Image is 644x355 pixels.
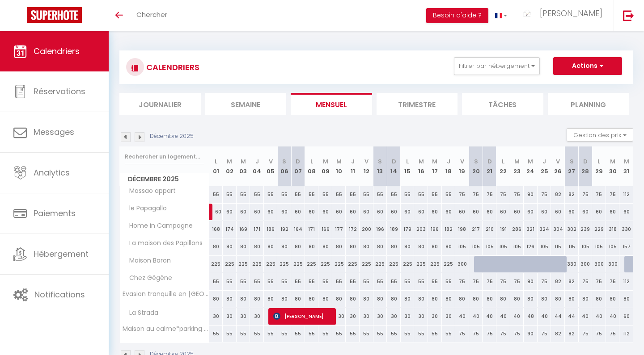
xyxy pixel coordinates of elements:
span: Chercher [136,10,167,19]
div: 75 [538,273,551,290]
div: 80 [291,291,305,307]
abbr: S [570,157,574,166]
div: 166 [318,221,332,238]
div: 75 [510,273,524,290]
th: 15 [401,146,415,186]
abbr: J [542,157,546,166]
th: 14 [387,146,401,186]
div: 60 [483,204,496,220]
div: 80 [209,291,223,307]
div: 80 [373,291,387,307]
div: 189 [387,221,401,238]
th: 04 [250,146,264,186]
div: 55 [428,186,442,203]
abbr: M [419,157,424,166]
div: 60 [510,204,524,220]
div: 55 [401,186,415,203]
div: 105 [455,238,469,255]
abbr: D [392,157,396,166]
div: 55 [305,186,319,203]
div: 80 [442,291,456,307]
div: 105 [510,238,524,255]
div: 182 [442,221,456,238]
div: 55 [332,186,346,203]
abbr: S [378,157,382,166]
span: Décembre 2025 [120,173,209,186]
div: 80 [223,238,237,255]
div: 80 [551,291,565,307]
div: 75 [538,186,551,203]
div: 55 [209,186,223,203]
abbr: V [460,157,464,166]
div: 80 [524,291,538,307]
div: 321 [524,221,538,238]
div: 55 [346,186,360,203]
div: 330 [565,256,579,272]
div: 80 [510,291,524,307]
h3: CALENDRIERS [144,57,199,77]
div: 60 [619,204,633,220]
th: 10 [332,146,346,186]
div: 169 [237,221,250,238]
div: 75 [579,186,593,203]
div: 60 [538,204,551,220]
div: 75 [592,273,606,290]
button: Filtrer par hébergement [454,57,540,75]
span: Home in Campagne [121,221,195,231]
div: 80 [223,291,237,307]
th: 18 [442,146,456,186]
abbr: J [255,157,259,166]
div: 60 [291,204,305,220]
button: Gestion des prix [567,128,633,142]
div: 80 [277,238,291,255]
div: 60 [592,204,606,220]
div: 55 [264,186,278,203]
img: ... [521,9,534,18]
div: 55 [428,273,442,290]
div: 80 [428,238,442,255]
div: 90 [524,273,538,290]
li: Tâches [462,93,543,115]
div: 225 [291,256,305,272]
div: 55 [250,186,264,203]
div: 105 [496,238,510,255]
span: [PERSON_NAME] [540,8,602,19]
div: 80 [277,291,291,307]
li: Trimestre [377,93,458,115]
div: 80 [496,291,510,307]
div: 55 [277,273,291,290]
div: 80 [250,291,264,307]
abbr: V [269,157,273,166]
abbr: L [215,157,217,166]
abbr: L [597,157,600,166]
div: 198 [455,221,469,238]
div: 324 [538,221,551,238]
abbr: S [282,157,286,166]
span: Maison Baron [121,256,173,266]
th: 29 [592,146,606,186]
div: 80 [305,291,319,307]
div: 55 [360,186,373,203]
span: Analytics [34,167,70,178]
th: 23 [510,146,524,186]
div: 80 [373,238,387,255]
div: 105 [469,238,483,255]
div: 168 [209,221,223,238]
th: 02 [223,146,237,186]
th: 27 [565,146,579,186]
div: 60 [551,204,565,220]
div: 60 [373,204,387,220]
div: 300 [455,256,469,272]
abbr: M [624,157,629,166]
th: 16 [414,146,428,186]
div: 60 [579,204,593,220]
th: 20 [469,146,483,186]
div: 55 [237,186,250,203]
div: 80 [387,238,401,255]
div: 75 [606,273,620,290]
input: Rechercher un logement... [125,149,204,165]
div: 80 [538,291,551,307]
div: 80 [469,291,483,307]
abbr: M [227,157,232,166]
div: 115 [551,238,565,255]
